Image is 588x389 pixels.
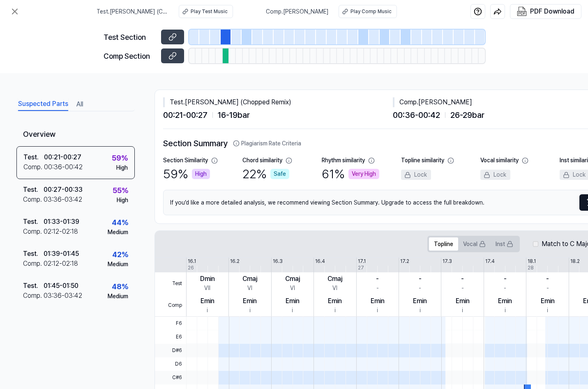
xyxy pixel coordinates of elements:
[23,249,44,259] div: Test .
[44,281,78,291] div: 01:45 - 01:50
[200,274,215,284] div: Dmin
[192,169,210,179] div: High
[461,284,464,292] div: -
[322,165,379,183] div: 61 %
[419,274,422,284] div: -
[155,344,186,357] span: D#6
[393,109,440,121] span: 00:36 - 00:42
[18,98,68,111] button: Suspected Parts
[112,217,128,228] div: 44 %
[112,152,128,163] div: 59 %
[76,98,83,111] button: All
[113,185,128,196] div: 55 %
[480,156,519,165] div: Vocal similarity
[249,306,251,315] div: i
[450,109,484,121] span: 26 - 29 bar
[498,296,512,306] div: Emin
[155,330,186,344] span: E6
[117,196,128,205] div: High
[23,195,44,205] div: Comp .
[191,8,228,15] div: Play Test Music
[327,274,342,284] div: Cmaj
[155,295,186,317] span: Comp
[443,258,452,265] div: 17.3
[44,185,83,195] div: 00:27 - 00:33
[163,165,210,183] div: 59 %
[315,258,325,265] div: 16.4
[108,260,128,269] div: Medium
[462,306,463,315] div: i
[339,5,397,18] button: Play Comp Music
[547,306,548,315] div: i
[285,274,300,284] div: Cmaj
[44,227,78,237] div: 02:12 - 02:18
[104,51,156,62] div: Comp Section
[420,306,421,315] div: i
[23,291,44,301] div: Comp .
[546,274,549,284] div: -
[163,97,393,107] div: Test . [PERSON_NAME] (Chopped Remix)
[207,306,208,315] div: i
[104,32,156,43] div: Test Section
[485,258,495,265] div: 17.4
[328,296,342,306] div: Emin
[491,237,518,251] button: Inst
[97,7,169,16] span: Test . [PERSON_NAME] (Chopped Remix)
[247,284,252,292] div: VI
[116,163,128,172] div: High
[541,296,555,306] div: Emin
[112,249,128,260] div: 42 %
[204,284,210,292] div: VII
[273,258,283,265] div: 16.3
[242,156,282,165] div: Chord similarity
[332,284,337,292] div: VI
[155,272,186,295] span: Test
[377,306,378,315] div: i
[44,249,79,259] div: 01:39 - 01:45
[458,237,491,251] button: Vocal
[528,258,536,265] div: 18.1
[23,185,44,195] div: Test .
[480,170,510,180] div: Lock
[188,264,194,272] div: 26
[376,284,379,292] div: -
[23,152,44,162] div: Test .
[504,274,507,284] div: -
[493,7,502,16] img: share
[515,5,576,18] button: PDF Download
[570,258,580,265] div: 18.2
[334,306,336,315] div: i
[16,123,135,146] div: Overview
[44,162,83,172] div: 00:36 - 00:42
[242,165,289,183] div: 22 %
[155,357,186,371] span: D6
[243,296,257,306] div: Emin
[461,274,464,284] div: -
[155,371,186,384] span: C#6
[23,227,44,237] div: Comp .
[44,291,82,301] div: 03:36 - 03:42
[188,258,196,265] div: 16.1
[44,217,79,227] div: 01:33 - 01:39
[401,156,444,165] div: Topline similarity
[44,259,78,269] div: 02:12 - 02:18
[112,281,128,292] div: 48 %
[358,264,364,272] div: 27
[290,284,295,292] div: VI
[179,5,233,18] button: Play Test Music
[413,296,427,306] div: Emin
[108,228,128,237] div: Medium
[530,6,574,17] div: PDF Download
[292,306,293,315] div: i
[163,109,208,121] span: 00:21 - 00:27
[242,274,257,284] div: Cmaj
[270,169,289,179] div: Safe
[505,306,506,315] div: i
[108,292,128,301] div: Medium
[23,259,44,269] div: Comp .
[358,258,366,265] div: 17.1
[504,284,506,292] div: -
[348,169,379,179] div: Very High
[155,317,186,330] span: F6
